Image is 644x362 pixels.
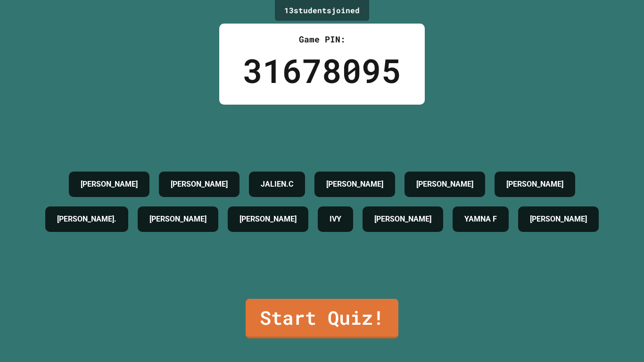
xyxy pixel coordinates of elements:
[243,33,401,46] div: Game PIN:
[330,214,341,225] h4: IVY
[246,299,398,338] a: Start Quiz!
[416,179,473,190] h4: [PERSON_NAME]
[243,46,401,95] div: 31678095
[530,214,587,225] h4: [PERSON_NAME]
[261,179,293,190] h4: JALIEN.C
[149,214,206,225] h4: [PERSON_NAME]
[171,179,228,190] h4: [PERSON_NAME]
[464,214,497,225] h4: YAMNA F
[506,179,563,190] h4: [PERSON_NAME]
[81,179,138,190] h4: [PERSON_NAME]
[374,214,431,225] h4: [PERSON_NAME]
[239,214,297,225] h4: [PERSON_NAME]
[326,179,383,190] h4: [PERSON_NAME]
[57,214,116,225] h4: [PERSON_NAME].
